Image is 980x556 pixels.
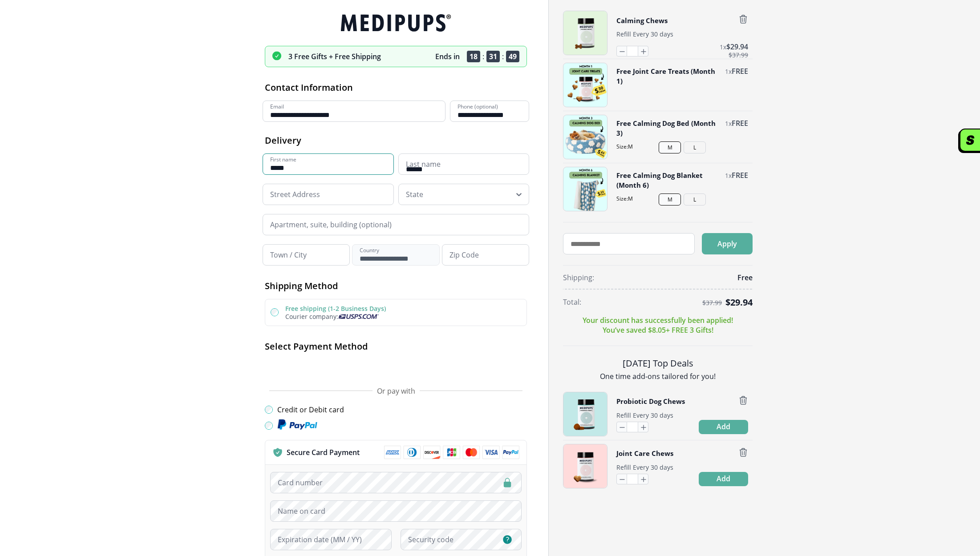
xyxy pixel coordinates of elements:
img: Probiotic Dog Chews [563,392,607,436]
button: Probiotic Dog Chews [616,395,685,407]
h2: Shipping Method [265,280,527,292]
button: M [659,141,681,153]
button: L [684,141,706,153]
span: 49 [506,51,519,62]
span: Free [737,273,753,282]
span: $ 29.94 [725,296,753,308]
h2: Select Payment Method [265,340,527,352]
span: $ 29.94 [726,42,748,52]
span: Or pay with [377,386,415,396]
button: Joint Care Chews [616,447,673,459]
label: Free shipping (1-2 Business Days) [285,304,386,313]
button: Free Calming Dog Bed (Month 3) [616,118,721,138]
iframe: Secure payment button frame [265,359,527,377]
span: 1 x [720,43,726,51]
span: FREE [732,170,748,180]
span: 31 [486,51,500,62]
span: Total: [563,297,581,307]
img: Paypal [277,419,317,431]
button: L [684,193,706,205]
span: Courier company: [285,312,338,321]
span: 1 x [725,171,732,180]
img: Free Joint Care Treats (Month 1) [563,63,607,107]
p: Ends in [435,52,460,61]
img: Calming Chews [563,11,607,55]
button: Add [699,420,748,434]
span: : [482,52,484,61]
span: Contact Information [265,81,353,93]
span: 18 [467,51,480,62]
p: Your discount has successfully been applied! You’ve saved $ 8.05 + FREE 3 Gifts! [583,315,733,335]
button: M [659,193,681,205]
img: Usps courier company [338,314,379,319]
span: FREE [732,118,748,128]
img: Free Calming Dog Bed (Month 3) [563,115,607,159]
span: Size: M [616,143,748,150]
img: payment methods [384,446,519,459]
label: Credit or Debit card [277,405,344,415]
span: Size: M [616,195,748,202]
button: Calming Chews [616,14,668,26]
p: 3 Free Gifts + Free Shipping [288,52,381,61]
span: $ 37.99 [729,52,748,59]
span: Refill Every 30 days [616,463,673,471]
span: FREE [732,66,748,76]
span: 1 x [725,119,732,128]
span: Shipping: [563,273,594,282]
button: Free Calming Dog Blanket (Month 6) [616,170,721,190]
span: Refill Every 30 days [616,411,673,419]
span: Refill Every 30 days [616,30,673,38]
button: Add [699,472,748,486]
p: Secure Card Payment [287,447,360,457]
button: Apply [702,233,753,254]
span: 1 x [725,67,732,76]
span: $ 37.99 [702,299,722,306]
span: : [502,52,504,61]
span: Delivery [265,134,301,146]
button: Free Joint Care Treats (Month 1) [616,66,721,86]
h2: [DATE] Top Deals [563,357,753,370]
img: Free Calming Dog Blanket (Month 6) [563,167,607,211]
p: One time add-ons tailored for you! [563,371,753,381]
img: Joint Care Chews [563,444,607,488]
